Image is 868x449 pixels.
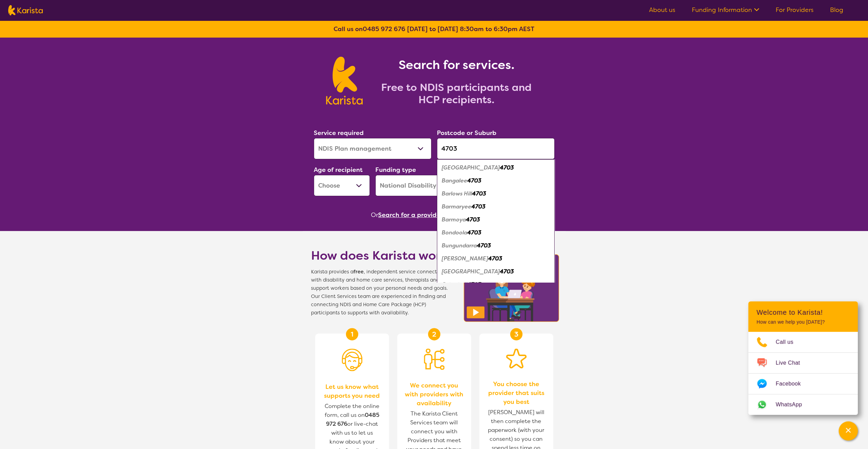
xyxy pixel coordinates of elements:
div: Bungundarra 4703 [440,239,551,252]
p: How can we help you [DATE]? [756,319,850,325]
em: Barlows Hill [442,190,472,197]
em: [GEOGRAPHIC_DATA] [442,268,500,275]
em: [GEOGRAPHIC_DATA] [442,164,500,171]
div: Adelaide Park 4703 [440,161,551,174]
span: Or [371,210,378,220]
div: Barmaryee 4703 [440,200,551,213]
b: Call us on [DATE] to [DATE] 8:30am to 6:30pm AEST [334,25,534,33]
em: 4703 [500,268,514,275]
em: 4703 [467,281,481,288]
div: Causeway Lake 4703 [440,265,551,278]
img: Karista logo [8,5,43,15]
div: Bondoola 4703 [440,226,551,239]
span: Call us [776,337,802,347]
a: Web link opens in a new tab. [748,394,858,415]
label: Service required [314,129,364,137]
h1: How does Karista work? [311,247,455,264]
h1: Search for services. [371,57,542,73]
div: Channel Menu [748,301,858,415]
span: We connect you with providers with availability [404,381,464,408]
span: Karista provides a , independent service connecting you with disability and home care services, t... [311,268,455,317]
input: Type [437,138,555,159]
div: Cobraball 4703 [440,278,551,291]
label: Postcode or Suburb [437,129,496,137]
a: About us [649,6,675,14]
em: 4703 [472,190,486,197]
span: Live Chat [776,358,808,368]
div: 1 [346,328,358,340]
a: 0485 972 676 [363,25,405,33]
em: 4703 [467,177,481,184]
span: WhatsApp [776,399,810,410]
em: 4703 [471,203,485,210]
em: 4703 [477,242,491,249]
button: Search for a provider to leave a review [378,210,497,220]
em: Barmoya [442,216,466,223]
ul: Choose channel [748,332,858,415]
span: You choose the provider that suits you best [486,380,546,406]
div: 2 [428,328,440,340]
div: Bangalee 4703 [440,174,551,187]
label: Age of recipient [314,166,363,174]
em: 4703 [466,216,480,223]
img: Person with headset icon [342,349,362,371]
div: Barlows Hill 4703 [440,187,551,200]
a: Blog [830,6,843,14]
h2: Free to NDIS participants and HCP recipients. [371,81,542,106]
span: Facebook [776,379,809,389]
em: Barmaryee [442,203,471,210]
em: 4703 [488,255,502,262]
em: 4703 [467,229,481,236]
img: Person being matched to services icon [424,349,444,370]
b: free [353,269,364,275]
div: Byfield 4703 [440,252,551,265]
span: Let us know what supports you need [322,382,382,400]
button: Channel Menu [839,421,858,440]
label: Funding type [375,166,416,174]
em: Bondoola [442,229,467,236]
div: Barmoya 4703 [440,213,551,226]
img: Karista video [462,252,561,324]
em: 4703 [500,164,514,171]
em: Bangalee [442,177,467,184]
h2: Welcome to Karista! [756,308,850,316]
em: [PERSON_NAME] [442,255,488,262]
img: Karista logo [326,57,363,105]
div: 3 [510,328,522,340]
em: Cobraball [442,281,467,288]
em: Bungundarra [442,242,477,249]
img: Star icon [506,349,527,368]
a: For Providers [776,6,814,14]
a: Funding Information [692,6,759,14]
